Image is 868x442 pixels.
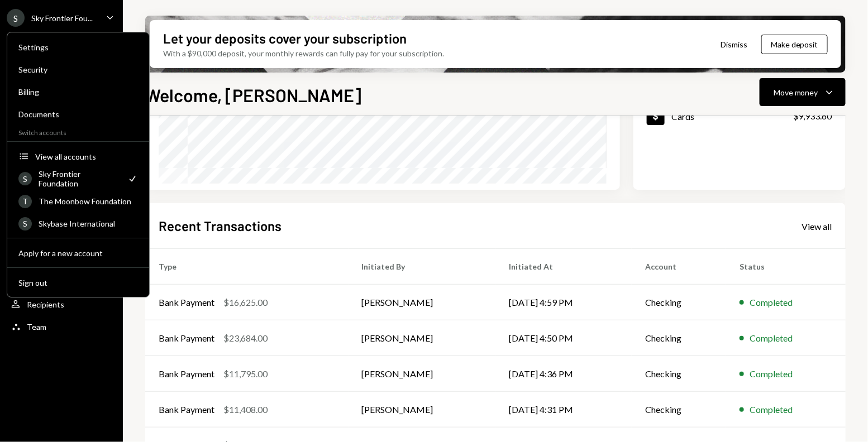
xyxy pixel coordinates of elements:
th: Account [632,249,726,285]
div: Team [27,322,46,331]
div: Completed [750,403,793,416]
div: Apply for a new account [18,248,138,258]
th: Type [145,249,349,285]
div: $9,933.60 [793,109,832,123]
div: S [18,217,32,230]
button: Apply for a new account [12,243,145,263]
div: Security [18,65,138,74]
div: Bank Payment [159,331,214,345]
a: Settings [12,37,145,57]
div: Settings [18,42,138,52]
button: Move money [760,78,846,106]
div: Sky Frontier Fou... [31,13,93,23]
a: Team [7,316,116,337]
button: View all accounts [12,147,145,167]
button: Dismiss [707,31,761,57]
h2: Recent Transactions [159,217,282,235]
div: Bank Payment [159,296,214,309]
td: Checking [632,356,726,392]
div: With a $90,000 deposit, your monthly rewards can fully pay for your subscription. [163,47,444,59]
td: [PERSON_NAME] [349,285,495,320]
td: Checking [632,320,726,356]
div: The Moonbow Foundation [39,196,138,206]
div: Documents [18,109,138,119]
div: S [18,172,32,185]
div: Bank Payment [159,403,214,416]
div: Recipients [27,300,64,309]
td: [PERSON_NAME] [349,320,495,356]
div: $11,795.00 [223,367,268,381]
td: [PERSON_NAME] [349,392,495,427]
div: Switch accounts [7,126,149,137]
th: Status [726,249,846,285]
div: Completed [750,296,793,309]
div: Sign out [18,278,138,287]
button: Make deposit [761,35,828,54]
td: [DATE] 4:36 PM [495,356,632,392]
div: Move money [774,87,818,98]
a: SSkybase International [12,213,145,233]
div: Bank Payment [159,367,214,381]
div: Completed [750,367,793,381]
div: $23,684.00 [223,331,268,345]
th: Initiated At [495,249,632,285]
div: $11,408.00 [223,403,268,416]
div: Sky Frontier Foundation [39,169,120,188]
td: Checking [632,392,726,427]
div: Let your deposits cover your subscription [163,29,407,47]
div: Skybase International [39,219,138,228]
h1: Welcome, [PERSON_NAME] [145,84,361,106]
div: $16,625.00 [223,296,268,309]
td: [DATE] 4:31 PM [495,392,632,427]
div: Billing [18,87,138,97]
div: View all [802,221,832,232]
a: Billing [12,81,145,102]
a: TThe Moonbow Foundation [12,191,145,211]
div: T [18,195,32,208]
a: Cards$9,933.60 [633,97,846,134]
div: View all accounts [35,152,138,161]
td: [PERSON_NAME] [349,356,495,392]
a: View all [802,220,832,232]
div: Completed [750,331,793,345]
a: Recipients [7,294,116,314]
div: Cards [671,111,694,122]
a: Documents [12,104,145,124]
button: Sign out [12,273,145,293]
a: Security [12,59,145,79]
th: Initiated By [349,249,495,285]
td: [DATE] 4:50 PM [495,320,632,356]
div: S [7,9,25,27]
td: [DATE] 4:59 PM [495,285,632,320]
td: Checking [632,285,726,320]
